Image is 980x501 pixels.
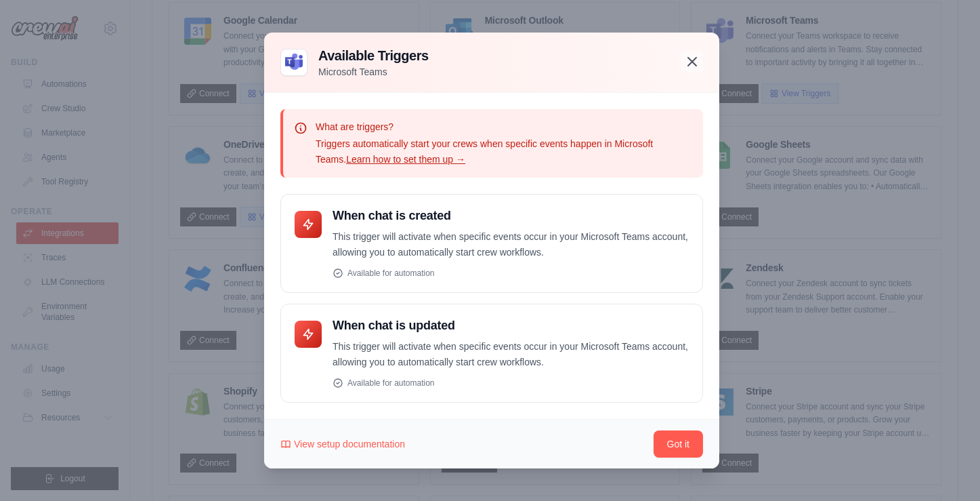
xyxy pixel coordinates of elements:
[333,229,689,260] p: This trigger will activate when specific events occur in your Microsoft Teams account, allowing y...
[294,437,405,451] span: View setup documentation
[316,120,692,134] p: What are triggers?
[346,154,465,165] a: Learn how to set them up →
[333,208,689,224] h4: When chat is created
[333,318,689,334] h4: When chat is updated
[318,65,429,79] p: Microsoft Teams
[280,437,405,451] a: View setup documentation
[318,46,429,65] h3: Available Triggers
[333,339,689,370] p: This trigger will activate when specific events occur in your Microsoft Teams account, allowing y...
[654,430,703,458] button: Got it
[333,268,689,279] div: Available for automation
[280,49,307,76] img: Microsoft Teams
[333,378,689,388] div: Available for automation
[316,136,692,167] p: Triggers automatically start your crews when specific events happen in Microsoft Teams.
